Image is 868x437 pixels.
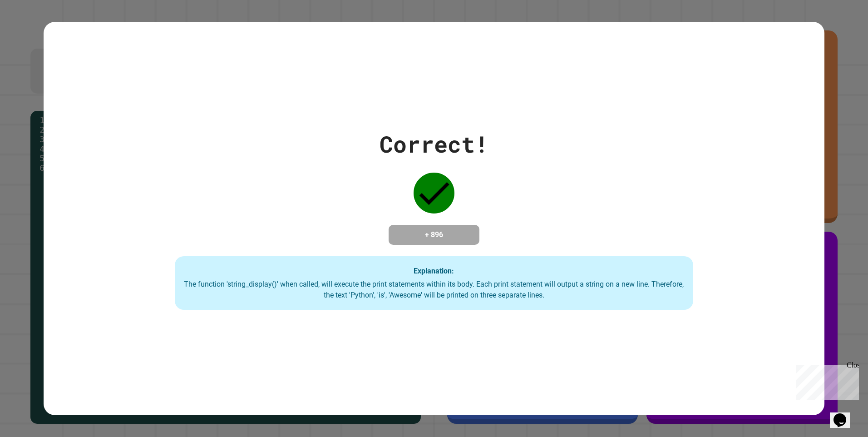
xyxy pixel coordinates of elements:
div: Correct! [380,127,488,161]
div: Chat with us now!Close [4,4,63,58]
div: The function 'string_display()' when called, will execute the print statements within its body. E... [184,279,684,301]
iframe: chat widget [830,401,859,428]
strong: Explanation: [414,267,454,275]
iframe: chat widget [793,361,859,400]
h4: + 896 [398,229,470,240]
